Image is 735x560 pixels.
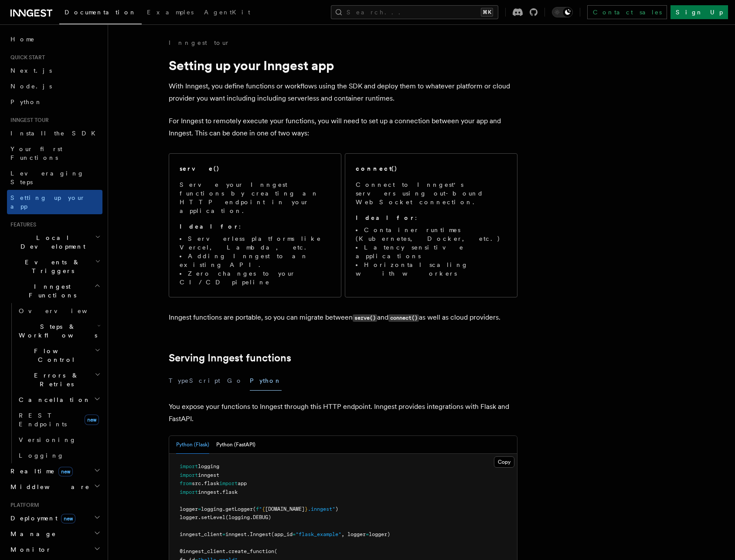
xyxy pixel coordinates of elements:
span: . [201,480,204,486]
span: flask [204,480,219,486]
button: Python (FastAPI) [216,436,255,454]
a: Logging [15,448,102,463]
span: import [180,472,198,478]
span: Install the SDK [10,130,101,137]
li: Zero changes to your CI/CD pipeline [180,269,330,287]
a: Setting up your app [7,190,102,214]
button: Toggle dark mode [552,7,573,17]
a: Node.js [7,78,102,94]
span: logger [180,514,198,520]
span: logging [198,463,219,469]
span: Local Development [7,233,95,251]
a: REST Endpointsnew [15,408,102,432]
span: = [366,531,369,537]
button: Middleware [7,479,102,495]
li: Serverless platforms like Vercel, Lambda, etc. [180,234,330,252]
a: Documentation [59,3,142,24]
button: Monitor [7,542,102,557]
a: Serving Inngest functions [169,352,291,364]
span: Inngest tour [7,117,49,124]
span: inngest_client [180,531,222,537]
span: Errors & Retries [15,371,95,388]
span: } [305,506,308,512]
p: : [356,213,507,222]
span: Python [10,98,42,105]
span: Inngest [250,531,271,537]
span: (app_id [271,531,293,537]
span: import [180,463,198,469]
span: = [293,531,296,537]
a: Python [7,94,102,110]
p: With Inngest, you define functions or workflows using the SDK and deploy them to whatever platfor... [169,80,517,105]
span: Realtime [7,467,73,476]
span: Steps & Workflows [15,322,97,340]
code: connect() [388,314,419,322]
span: Manage [7,530,56,538]
strong: Ideal for [356,214,415,221]
span: . [222,506,225,512]
span: Events & Triggers [7,258,95,275]
button: Python (Flask) [176,436,209,454]
span: REST Endpoints [19,412,67,428]
span: , logger [341,531,366,537]
code: serve() [353,314,377,322]
strong: Ideal for [180,223,239,230]
span: Next.js [10,67,52,74]
span: Middleware [7,482,90,491]
button: Events & Triggers [7,254,102,279]
button: Inngest Functions [7,279,102,303]
span: .inngest" [308,506,335,512]
span: = [222,531,225,537]
button: Python [250,371,282,391]
p: : [180,222,330,231]
span: src [192,480,201,486]
span: . [198,514,201,520]
span: logging [201,506,222,512]
span: inngest [225,531,247,537]
span: Platform [7,502,39,509]
span: . [247,531,250,537]
button: Search...⌘K [331,5,498,19]
span: Monitor [7,545,51,554]
span: @inngest_client [180,548,225,554]
p: For Inngest to remotely execute your functions, you will need to set up a connection between your... [169,115,517,139]
button: Copy [494,456,514,468]
span: Inngest Functions [7,282,94,300]
button: Flow Control [15,343,102,368]
span: Features [7,221,36,228]
p: Inngest functions are portable, so you can migrate between and as well as cloud providers. [169,311,517,324]
span: Documentation [65,9,136,16]
a: Contact sales [587,5,667,19]
button: TypeScript [169,371,220,391]
p: Serve your Inngest functions by creating an HTTP endpoint in your application. [180,180,330,215]
a: Versioning [15,432,102,448]
button: Manage [7,526,102,542]
a: Examples [142,3,199,24]
span: . [219,489,222,495]
span: Your first Functions [10,145,62,161]
span: { [262,506,265,512]
span: import [219,480,238,486]
span: Cancellation [15,395,91,404]
span: ( [274,548,277,554]
a: Inngest tour [169,38,230,47]
span: setLevel [201,514,225,520]
h1: Setting up your Inngest app [169,57,517,73]
button: Realtimenew [7,463,102,479]
kbd: ⌘K [481,8,493,17]
li: Latency sensitive applications [356,243,507,260]
a: Your first Functions [7,141,102,165]
span: inngest [198,472,219,478]
span: (logging.DEBUG) [225,514,271,520]
span: Versioning [19,436,76,443]
span: Home [10,35,35,44]
button: Go [227,371,243,391]
span: from [180,480,192,486]
a: Install the SDK [7,125,102,141]
span: Examples [147,9,194,16]
div: Inngest Functions [7,303,102,463]
a: serve()Serve your Inngest functions by creating an HTTP endpoint in your application.Ideal for:Se... [169,153,341,297]
span: f [256,506,259,512]
span: Leveraging Steps [10,170,84,186]
span: new [58,467,73,476]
